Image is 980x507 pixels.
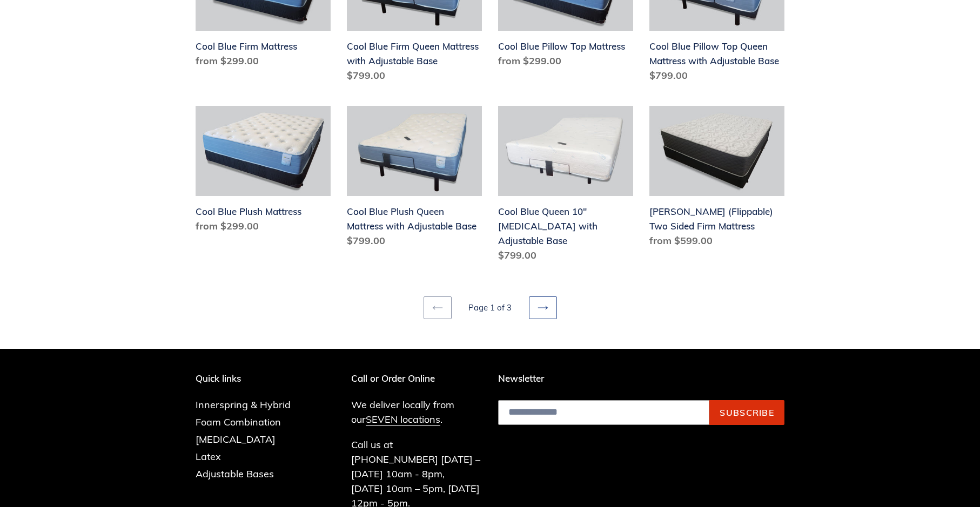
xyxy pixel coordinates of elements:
[196,416,281,428] a: Foam Combination
[454,302,527,314] li: Page 1 of 3
[649,106,784,252] a: Del Ray (Flippable) Two Sided Firm Mattress
[347,106,482,252] a: Cool Blue Plush Queen Mattress with Adjustable Base
[498,400,709,425] input: Email address
[196,398,291,411] a: Innerspring & Hybrid
[351,373,482,384] p: Call or Order Online
[366,413,440,426] a: SEVEN locations
[351,397,482,427] p: We deliver locally from our .
[498,373,784,384] p: Newsletter
[196,450,221,463] a: Latex
[498,106,633,267] a: Cool Blue Queen 10" Memory Foam with Adjustable Base
[709,400,784,425] button: Subscribe
[196,106,331,238] a: Cool Blue Plush Mattress
[196,433,276,445] a: [MEDICAL_DATA]
[196,373,307,384] p: Quick links
[196,468,274,480] a: Adjustable Bases
[720,407,774,418] span: Subscribe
